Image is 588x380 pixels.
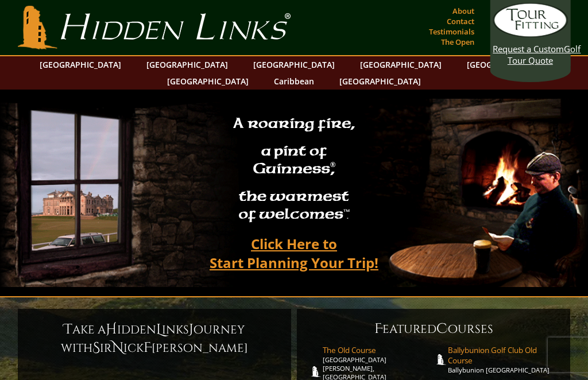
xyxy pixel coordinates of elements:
span: F [374,320,382,338]
a: The Open [438,34,477,50]
a: [GEOGRAPHIC_DATA] [354,56,447,73]
span: F [144,339,152,357]
a: Caribbean [268,73,320,90]
span: C [436,320,448,338]
a: Request a CustomGolf Tour Quote [493,3,567,66]
a: Click Here toStart Planning Your Trip! [198,230,390,276]
span: T [64,320,72,339]
span: The Old Course [323,345,434,355]
a: [GEOGRAPHIC_DATA] [34,56,127,73]
a: [GEOGRAPHIC_DATA] [334,73,427,90]
span: N [112,339,123,357]
a: Testimonials [426,24,477,40]
a: [GEOGRAPHIC_DATA] [161,73,254,90]
span: H [106,320,117,339]
span: L [156,320,162,339]
a: Ballybunion Golf Club Old CourseBallybunion [GEOGRAPHIC_DATA] [448,345,559,374]
h6: ake a idden inks ourney with ir ick [PERSON_NAME] [29,320,280,357]
a: Contact [444,13,477,29]
a: [GEOGRAPHIC_DATA] [461,56,554,73]
h2: A roaring fire, a pint of Guinness , the warmest of welcomes™. [226,110,362,230]
span: J [189,320,194,339]
span: S [92,339,100,357]
a: [GEOGRAPHIC_DATA] [247,56,341,73]
h6: eatured ourses [308,320,559,338]
a: [GEOGRAPHIC_DATA] [141,56,234,73]
span: Ballybunion Golf Club Old Course [448,345,559,366]
a: About [450,3,477,19]
span: Request a Custom [493,43,564,55]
